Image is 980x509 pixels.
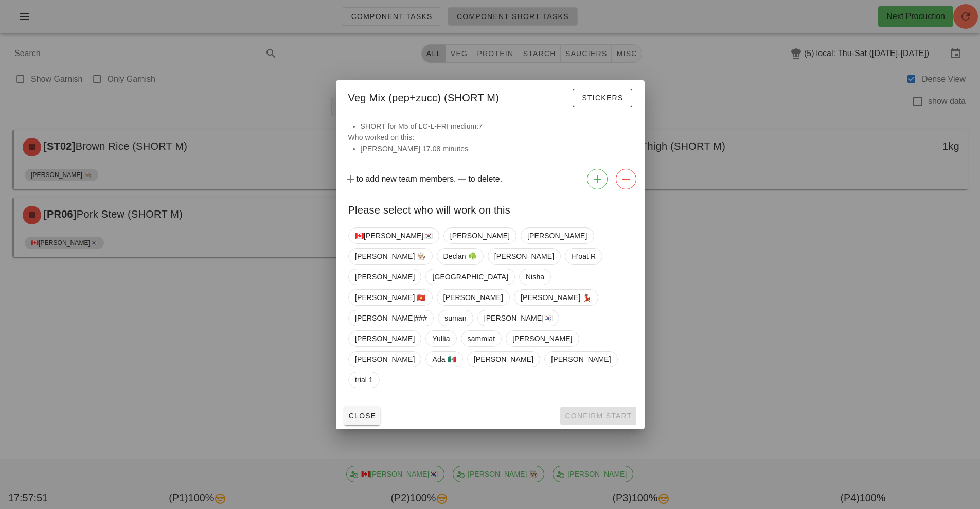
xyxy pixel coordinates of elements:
[473,352,533,367] span: [PERSON_NAME]
[344,407,381,425] button: Close
[443,290,503,305] span: [PERSON_NAME]
[336,80,645,112] div: Veg Mix (pep+zucc) (SHORT M)
[355,290,426,305] span: [PERSON_NAME] 🇻🇳
[355,331,415,346] span: [PERSON_NAME]
[551,352,611,367] span: [PERSON_NAME]
[361,143,632,154] li: [PERSON_NAME] 17.08 minutes
[361,120,632,132] li: SHORT for M5 of LC-L-FRI medium:7
[355,249,426,264] span: [PERSON_NAME] 👨🏼‍🍳
[467,331,495,346] span: sammiat
[336,165,645,194] div: to add new team members. to delete.
[432,352,456,367] span: Ada 🇲🇽
[512,331,572,346] span: [PERSON_NAME]
[444,310,467,326] span: suman
[484,310,553,326] span: [PERSON_NAME]🇰🇷
[520,290,591,305] span: [PERSON_NAME] 💃🏽
[572,249,596,264] span: H'oat R
[336,120,645,165] div: Who worked on this:
[348,412,377,420] span: Close
[432,331,450,346] span: Yullia
[450,228,509,243] span: [PERSON_NAME]
[573,89,632,107] button: Stickers
[355,269,415,285] span: [PERSON_NAME]
[527,228,587,243] span: [PERSON_NAME]
[355,228,433,243] span: 🇨🇦[PERSON_NAME]🇰🇷
[355,310,427,326] span: [PERSON_NAME]###
[494,249,554,264] span: [PERSON_NAME]
[355,352,415,367] span: [PERSON_NAME]
[355,372,373,388] span: trial 1
[336,194,645,223] div: Please select who will work on this
[432,269,508,285] span: [GEOGRAPHIC_DATA]
[581,94,623,102] span: Stickers
[525,269,544,285] span: Nisha
[443,249,476,264] span: Declan ☘️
